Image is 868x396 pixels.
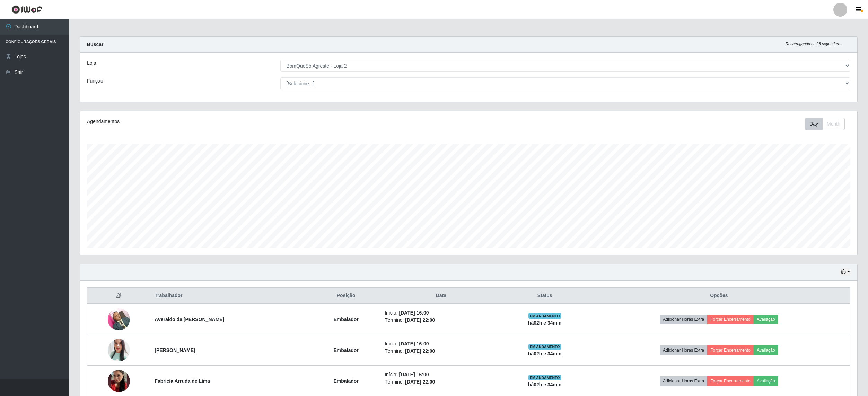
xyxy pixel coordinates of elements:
[528,320,562,326] strong: há 02 h e 34 min
[11,5,42,14] img: CoreUI Logo
[528,313,561,319] span: EM ANDAMENTO
[660,345,707,355] button: Adicionar Horas Extra
[528,375,561,380] span: EM ANDAMENTO
[707,376,754,386] button: Forçar Encerramento
[399,372,429,377] time: [DATE] 16:00
[385,378,498,386] li: Término:
[805,118,823,130] button: Day
[805,118,845,130] div: First group
[822,118,845,130] button: Month
[87,42,103,47] strong: Buscar
[108,304,130,334] img: 1697117733428.jpeg
[155,317,224,322] strong: Averaldo da [PERSON_NAME]
[660,315,707,324] button: Adicionar Horas Extra
[385,317,498,324] li: Término:
[150,288,312,304] th: Trabalhador
[754,345,778,355] button: Avaliação
[333,347,358,353] strong: Embalador
[87,77,103,85] label: Função
[754,315,778,324] button: Avaliação
[380,288,502,304] th: Data
[707,315,754,324] button: Forçar Encerramento
[405,348,435,354] time: [DATE] 22:00
[155,378,210,384] strong: Fabricia Arruda de Lima
[528,382,562,387] strong: há 02 h e 34 min
[528,351,562,356] strong: há 02 h e 34 min
[660,376,707,386] button: Adicionar Horas Extra
[87,118,399,125] div: Agendamentos
[155,347,195,353] strong: [PERSON_NAME]
[385,347,498,355] li: Término:
[707,345,754,355] button: Forçar Encerramento
[754,376,778,386] button: Avaliação
[528,344,561,350] span: EM ANDAMENTO
[108,337,130,363] img: 1748729241814.jpeg
[333,378,358,384] strong: Embalador
[786,42,842,46] i: Recarregando em 28 segundos...
[399,341,429,346] time: [DATE] 16:00
[405,379,435,385] time: [DATE] 22:00
[399,310,429,316] time: [DATE] 16:00
[385,340,498,347] li: Início:
[805,118,850,130] div: Toolbar with button groups
[385,309,498,317] li: Início:
[385,371,498,378] li: Início:
[87,60,96,67] label: Loja
[405,317,435,323] time: [DATE] 22:00
[312,288,380,304] th: Posição
[502,288,588,304] th: Status
[333,317,358,322] strong: Embalador
[588,288,850,304] th: Opções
